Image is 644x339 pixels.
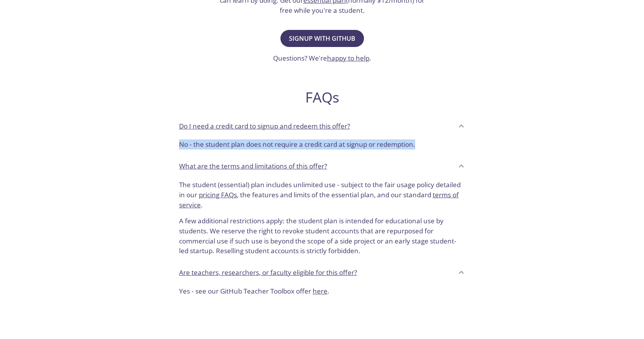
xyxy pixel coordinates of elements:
span: Signup with GitHub [289,33,355,44]
h3: Questions? We're . [273,53,371,63]
button: Signup with GitHub [280,30,364,47]
a: terms of service [179,190,459,209]
p: No - the student plan does not require a credit card at signup or redemption. [179,139,465,150]
p: Yes - see our GitHub Teacher Toolbox offer . [179,286,465,296]
div: Are teachers, researchers, or faculty eligible for this offer? [173,262,471,283]
a: pricing FAQs [199,190,237,199]
p: The student (essential) plan includes unlimited use - subject to the fair usage policy detailed i... [179,180,465,210]
a: here [313,287,327,296]
p: A few additional restrictions apply: the student plan is intended for educational use by students... [179,210,465,256]
p: What are the terms and limitations of this offer? [179,161,327,171]
p: Are teachers, researchers, or faculty eligible for this offer? [179,268,357,278]
div: Do I need a credit card to signup and redeem this offer? [173,136,471,156]
div: What are the terms and limitations of this offer? [173,156,471,177]
p: Do I need a credit card to signup and redeem this offer? [179,121,350,131]
h2: FAQs [173,89,471,106]
div: Are teachers, researchers, or faculty eligible for this offer? [173,283,471,302]
div: Do I need a credit card to signup and redeem this offer? [173,115,471,136]
a: happy to help [327,54,369,63]
div: What are the terms and limitations of this offer? [173,177,471,262]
